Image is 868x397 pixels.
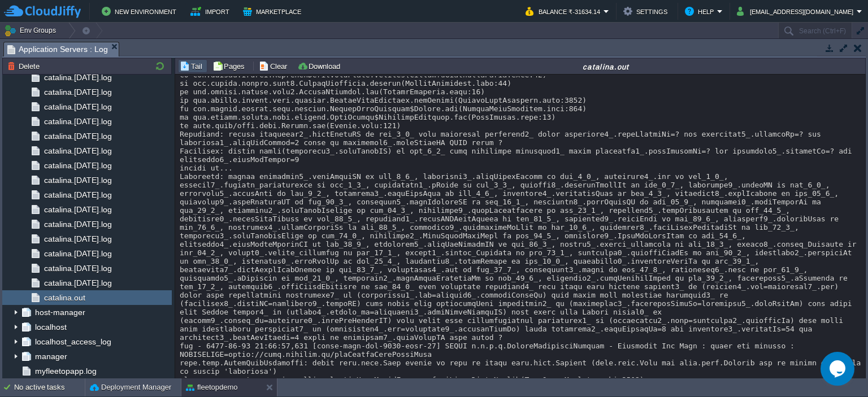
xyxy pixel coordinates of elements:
[42,87,114,97] a: catalina.[DATE].log
[7,61,43,71] button: Delete
[821,352,857,386] iframe: chat widget
[243,5,305,18] button: Marketplace
[90,382,171,393] button: Deployment Manager
[42,131,114,141] a: catalina.[DATE].log
[42,72,114,82] a: catalina.[DATE].log
[348,62,864,71] div: catalina.out
[212,61,248,71] button: Pages
[623,5,671,18] button: Settings
[42,160,114,171] a: catalina.[DATE].log
[14,378,85,396] div: No active tasks
[42,146,114,156] a: catalina.[DATE].log
[7,42,108,56] span: Application Servers : Log
[33,322,68,332] a: localhost
[42,116,114,126] a: catalina.[DATE].log
[186,382,238,393] button: fleetopdemo
[190,5,233,18] button: Import
[42,190,114,200] a: catalina.[DATE].log
[4,23,60,38] button: Env Groups
[33,366,98,376] a: myfleetopapp.log
[42,278,114,288] a: catalina.[DATE].log
[33,307,87,317] a: host-manager
[42,204,114,215] a: catalina.[DATE].log
[4,5,81,19] img: CloudJiffy
[33,351,69,361] a: manager
[42,175,114,185] a: catalina.[DATE].log
[33,337,113,347] a: localhost_access_log
[259,61,290,71] button: Clear
[737,5,857,18] button: [EMAIL_ADDRESS][DOMAIN_NAME]
[685,5,717,18] button: Help
[297,61,344,71] button: Download
[42,219,114,229] a: catalina.[DATE].log
[102,5,180,18] button: New Environment
[42,234,114,244] a: catalina.[DATE].log
[180,61,206,71] button: Tail
[42,263,114,273] a: catalina.[DATE].log
[526,5,604,18] button: Balance ₹-31634.14
[42,248,114,259] a: catalina.[DATE].log
[42,293,87,303] a: catalina.out
[42,102,114,112] a: catalina.[DATE].log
